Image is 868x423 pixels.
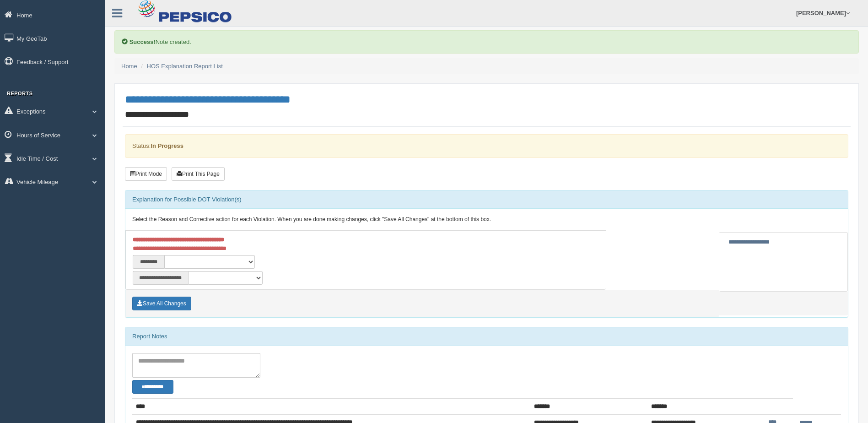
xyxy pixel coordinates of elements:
b: Success! [129,38,156,45]
div: Note created. [114,30,859,54]
div: Status: [125,134,848,157]
div: Explanation for Possible DOT Violation(s) [125,190,848,209]
div: Select the Reason and Corrective action for each Violation. When you are done making changes, cli... [125,209,848,231]
button: Print Mode [125,167,167,181]
strong: In Progress [151,142,183,149]
div: Report Notes [125,327,848,346]
button: Save [132,297,191,310]
a: HOS Explanation Report List [147,63,223,70]
button: Change Filter Options [132,380,173,394]
button: Print This Page [172,167,225,181]
a: Home [121,63,137,70]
